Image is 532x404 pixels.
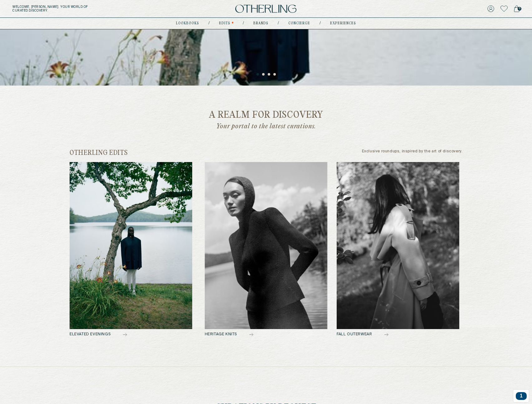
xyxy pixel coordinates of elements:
[205,332,327,337] h2: HERITAGE KNITS
[70,162,192,337] a: ELEVATED EVENINGS
[514,4,520,13] a: 6
[330,22,356,25] a: experiences
[278,21,279,26] div: /
[70,162,192,329] img: common shop
[256,73,260,76] button: 1
[362,149,463,157] p: Exclusive roundups, inspired by the art of discovery.
[219,22,230,25] a: Edits
[337,332,459,337] h2: FALL OUTERWEAR
[235,5,296,13] img: logo
[268,73,271,76] button: 3
[183,122,349,131] p: Your portal to the latest curations.
[337,162,459,329] img: common shop
[12,5,164,12] h5: Welcome, [PERSON_NAME] . Your world of curated discovery.
[205,162,327,329] img: common shop
[273,73,276,76] button: 4
[176,22,199,25] a: lookbooks
[205,162,327,337] a: HERITAGE KNITS
[288,22,310,25] a: concierge
[518,7,521,11] span: 6
[208,21,210,26] div: /
[70,149,128,157] h2: otherling edits
[70,332,192,337] h2: ELEVATED EVENINGS
[243,21,244,26] div: /
[320,21,321,26] div: /
[75,111,458,120] h2: a realm for discovery
[337,162,459,337] a: FALL OUTERWEAR
[253,22,268,25] a: Brands
[262,73,265,76] button: 2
